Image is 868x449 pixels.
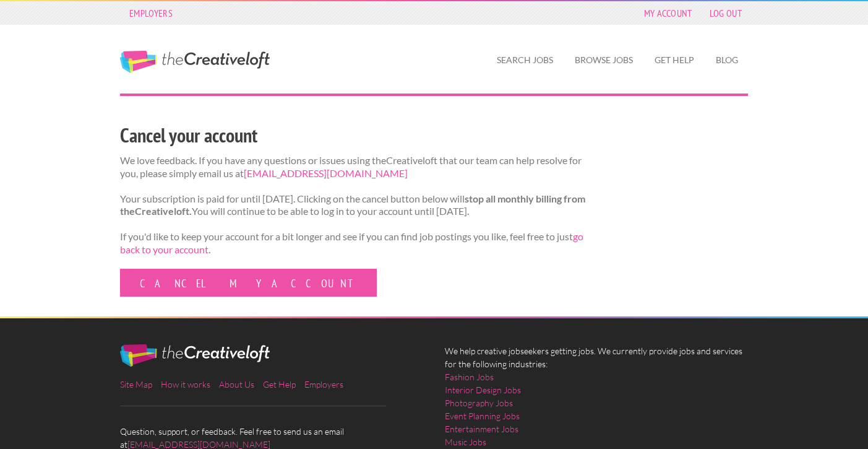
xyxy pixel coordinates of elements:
a: Log Out [703,4,748,22]
a: How it works [161,379,210,390]
a: Interior Design Jobs [445,383,521,396]
a: Cancel my account [120,269,377,297]
a: About Us [219,379,254,390]
p: If you'd like to keep your account for a bit longer and see if you can find job postings you like... [120,230,586,256]
a: Get Help [645,46,704,74]
a: Event Planning Jobs [445,409,520,422]
a: The Creative Loft [120,51,270,73]
a: My Account [638,4,698,22]
a: Browse Jobs [565,46,643,74]
p: Your subscription is paid for until [DATE]. Clicking on the cancel button below will You will con... [120,193,586,219]
a: Get Help [263,379,296,390]
img: The Creative Loft [120,344,270,367]
a: Employers [304,379,343,390]
a: Search Jobs [487,46,563,74]
a: go back to your account [120,230,583,255]
a: Photography Jobs [445,396,513,409]
h2: Cancel your account [120,121,586,149]
p: We love feedback. If you have any questions or issues using theCreativeloft that our team can hel... [120,154,586,180]
a: Blog [706,46,748,74]
a: Employers [123,4,179,22]
a: Fashion Jobs [445,370,494,383]
a: Music Jobs [445,435,486,448]
strong: stop all monthly billing from theCreativeloft. [120,193,585,217]
a: [EMAIL_ADDRESS][DOMAIN_NAME] [244,167,408,179]
a: Entertainment Jobs [445,422,518,435]
a: Site Map [120,379,152,390]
